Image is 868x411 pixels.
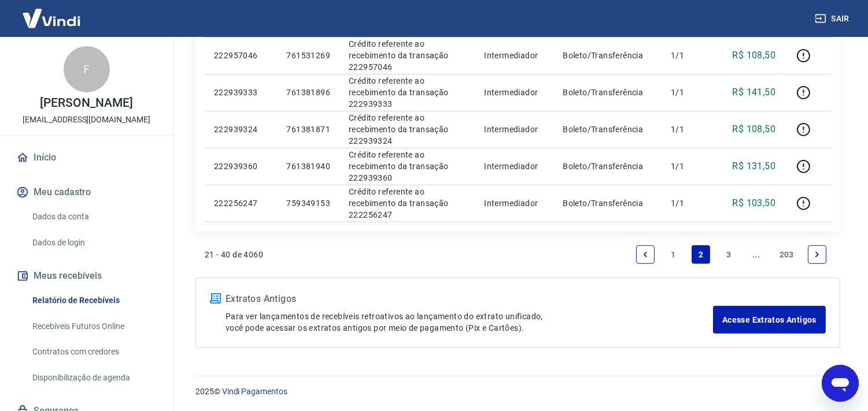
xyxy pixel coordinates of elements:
p: R$ 131,50 [733,159,776,173]
p: R$ 141,50 [733,85,776,99]
a: Page 3 [719,245,738,264]
p: Intermediador [484,124,544,135]
p: 761381896 [286,87,330,98]
a: Page 203 [775,245,799,264]
p: 759349153 [286,197,330,209]
p: 1/1 [671,124,705,135]
p: 761381940 [286,160,330,172]
p: Boleto/Transferência [563,124,652,135]
p: Crédito referente ao recebimento da transação 222256247 [349,186,466,221]
p: R$ 103,50 [733,196,776,210]
p: 222957046 [214,50,268,61]
p: R$ 108,50 [733,48,776,62]
p: Intermediador [484,87,544,98]
p: Intermediador [484,50,544,61]
img: Vindi [14,1,89,36]
p: Boleto/Transferência [563,160,652,172]
p: 222939324 [214,124,268,135]
a: Recebíveis Futuros Online [28,315,159,338]
p: Crédito referente ao recebimento da transação 222939360 [349,149,466,184]
p: Intermediador [484,160,544,172]
p: 1/1 [671,160,705,172]
p: 222939360 [214,160,268,172]
a: Disponibilização de agenda [28,366,159,390]
p: 761531269 [286,50,330,61]
p: Crédito referente ao recebimento da transação 222957046 [349,38,466,73]
a: Relatório de Recebíveis [28,289,159,312]
img: ícone [210,293,221,304]
p: Boleto/Transferência [563,87,652,98]
p: 1/1 [671,87,705,98]
a: Dados de login [28,231,159,255]
p: Crédito referente ao recebimento da transação 222939324 [349,112,466,147]
div: F [64,46,110,92]
p: Crédito referente ao recebimento da transação 222939333 [349,75,466,110]
a: Início [14,145,159,170]
p: 761381871 [286,124,330,135]
a: Next page [808,245,826,264]
p: [EMAIL_ADDRESS][DOMAIN_NAME] [23,114,150,126]
p: 222939333 [214,87,268,98]
ul: Pagination [631,241,831,268]
button: Sair [812,8,854,29]
a: Page 1 [664,245,682,264]
button: Meu cadastro [14,180,159,205]
p: Intermediador [484,197,544,209]
a: Previous page [636,245,655,264]
p: 1/1 [671,50,705,61]
button: Meus recebíveis [14,263,159,289]
a: Dados da conta [28,205,159,229]
a: Jump forward [747,245,766,264]
p: Boleto/Transferência [563,50,652,61]
p: Boleto/Transferência [563,197,652,209]
a: Acesse Extratos Antigos [713,306,826,334]
p: 2025 © [195,386,840,398]
p: 1/1 [671,197,705,209]
a: Contratos com credores [28,340,159,364]
p: R$ 108,50 [733,122,776,136]
p: 21 - 40 de 4060 [205,249,263,260]
p: Para ver lançamentos de recebíveis retroativos ao lançamento do extrato unificado, você pode aces... [226,311,713,334]
iframe: Botão para abrir a janela de mensagens [822,365,859,402]
p: Extratos Antigos [226,292,713,306]
a: Page 2 is your current page [692,245,710,264]
p: [PERSON_NAME] [40,97,132,109]
p: 222256247 [214,197,268,209]
a: Vindi Pagamentos [222,387,287,396]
